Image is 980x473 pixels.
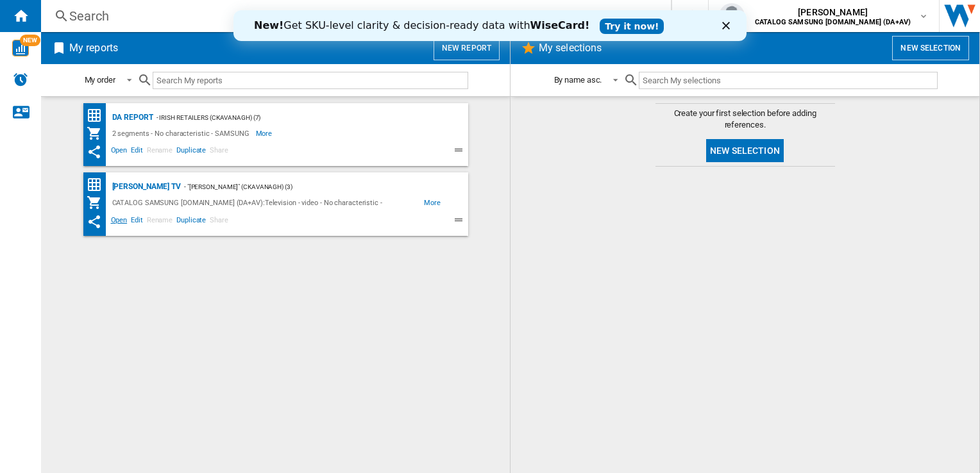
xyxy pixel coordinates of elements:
div: [PERSON_NAME] TV [109,179,181,195]
span: [PERSON_NAME] [755,6,911,19]
div: 2 segments - No characteristic - SAMSUNG [109,126,256,141]
img: wise-card.svg [12,40,29,56]
input: Search My selections [639,72,937,89]
h2: My reports [67,36,121,60]
span: NEW [20,35,40,46]
div: My order [85,75,115,85]
span: Open [109,214,130,229]
span: More [424,195,443,211]
button: New report [434,36,500,60]
div: CATALOG SAMSUNG [DOMAIN_NAME] (DA+AV):Television - video - No characteristic - SAMSUNG [109,195,424,211]
div: DA Report [109,110,153,126]
span: Open [109,144,130,160]
span: Rename [145,214,174,229]
div: My Assortment [87,195,109,211]
span: Create your first selection before adding references. [655,108,835,131]
div: - Irish Retailers (ckavanagh) (7) [153,110,443,126]
b: CATALOG SAMSUNG [DOMAIN_NAME] (DA+AV) [755,18,911,26]
input: Search My reports [153,72,468,89]
div: Price Matrix [87,177,109,193]
div: - "[PERSON_NAME]" (ckavanagh) (3) [181,179,443,195]
button: New selection [892,36,969,60]
span: Edit [129,144,145,160]
div: Search [69,7,638,25]
span: Duplicate [174,144,208,160]
span: Share [208,214,230,229]
h2: My selections [536,36,604,60]
button: New selection [706,139,784,162]
img: alerts-logo.svg [13,72,28,87]
span: Duplicate [174,214,208,229]
span: Edit [129,214,145,229]
div: My Assortment [87,126,109,141]
ng-md-icon: This report has been shared with you [87,214,102,229]
ng-md-icon: This report has been shared with you [87,144,102,160]
span: Share [208,144,230,160]
span: More [256,126,275,141]
span: Rename [145,144,174,160]
div: Price Matrix [87,108,109,124]
div: By name asc. [554,75,602,85]
img: profile.jpg [719,3,745,29]
div: Close [489,12,502,19]
iframe: Intercom live chat banner [233,10,747,41]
